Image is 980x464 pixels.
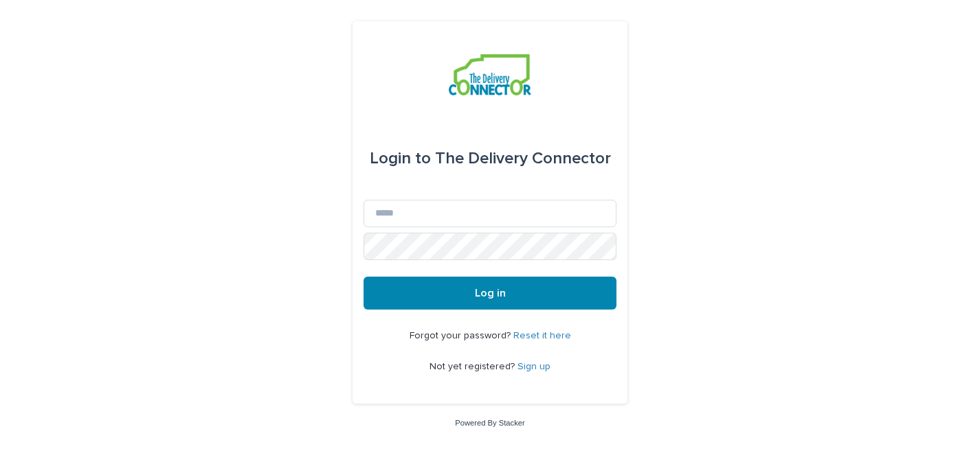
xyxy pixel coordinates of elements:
[370,139,611,178] div: The Delivery Connector
[449,54,531,95] img: aCWQmA6OSGG0Kwt8cj3c
[517,362,550,371] a: Sign up
[370,150,431,167] span: Login to
[364,277,616,310] button: Log in
[430,362,517,371] span: Not yet registered?
[410,331,513,340] span: Forgot your password?
[455,419,524,427] a: Powered By Stacker
[513,331,571,340] a: Reset it here
[475,288,506,299] span: Log in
